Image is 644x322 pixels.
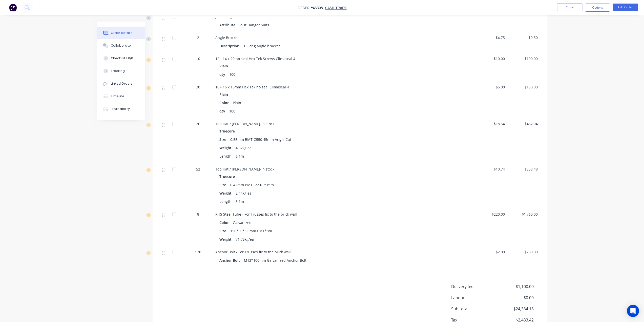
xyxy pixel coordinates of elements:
[476,35,505,40] span: $4.75
[234,153,246,160] div: 6.1m
[196,56,200,61] span: 10
[557,4,582,11] button: Close
[219,62,230,70] div: Plain
[195,249,201,254] span: 130
[325,5,347,10] a: Cash Trade
[219,153,234,160] div: Length
[111,56,133,61] div: Checklists 0/0
[227,107,237,115] div: 100
[197,211,199,217] span: 8
[241,42,282,50] div: 135deg angle bracket
[219,136,228,143] div: Size
[231,219,254,226] div: Galvanized
[219,181,228,188] div: Size
[219,173,237,180] div: Truecore
[197,35,199,40] span: 2
[111,81,133,86] div: Linked Orders
[228,181,276,188] div: 0.42mm BMT G550 25mm
[97,90,145,103] button: Timeline
[111,31,132,35] div: Order details
[97,52,145,65] button: Checklists 0/0
[219,219,231,226] div: Color
[496,294,533,300] span: $0.00
[219,71,227,78] div: qty
[476,84,505,90] span: $5.00
[496,283,533,289] span: $1,100.00
[215,85,289,89] span: 10 - 16 x 16mm Hex Tek no seal Climaseal 4
[219,21,237,29] div: Attribute
[219,198,234,205] div: Length
[476,121,505,126] span: $18.54
[97,27,145,39] button: Order details
[9,4,17,11] img: Factory
[242,256,308,264] div: M12*100mm Galvanized Anchor Bolt
[219,189,234,197] div: Weight
[228,227,274,234] div: 150*50*3.0mm BMT*8m
[111,107,130,111] div: Profitability
[196,84,200,90] span: 30
[298,5,325,10] span: Order #45308 -
[476,211,505,217] span: $220.00
[509,84,538,90] span: $150.00
[237,21,271,29] div: Joist Hanger Suits
[219,127,237,135] div: Truecore
[627,305,639,317] div: Open Intercom Messenger
[219,107,227,115] div: qty
[476,166,505,172] span: $10.74
[219,256,242,264] div: Anchor Bolt
[97,39,145,52] button: Collaborate
[509,121,538,126] span: $482.04
[215,56,295,61] span: 12 - 14 x 20 no seal Hex Tek Screws Climaseal 4
[509,35,538,40] span: $9.50
[476,56,505,61] span: $10.00
[228,136,293,143] div: 0.55mm BMT G550 45mm Angle Cut
[219,227,228,234] div: Size
[111,43,131,48] div: Collaborate
[476,249,505,254] span: $2.00
[509,56,538,61] span: $100.00
[111,69,125,73] div: Tracking
[234,189,254,197] div: 2.44kg.ea
[234,198,246,205] div: 6.1m
[215,166,274,171] span: Top Hat / [PERSON_NAME]-in stock
[219,235,234,243] div: Weight
[215,212,297,216] span: RHS Steel Tube - For Trusses fix to the brick wall
[234,144,254,151] div: 4.52kg.ea
[451,294,496,300] span: Labour
[196,166,200,172] span: 52
[234,235,256,243] div: 71.75kg/ea
[97,103,145,115] button: Profitability
[451,283,496,289] span: Delivery fee
[496,306,533,312] span: $24,334.18
[215,35,239,40] span: Angle Bracket
[231,99,243,106] div: Plain
[219,99,231,106] div: Color
[97,65,145,77] button: Tracking
[215,121,274,126] span: Top Hat / [PERSON_NAME]-in stock
[111,94,124,99] div: Timeline
[215,249,291,254] span: Anchor Bolt - For Trusses fix to the brick wall
[585,4,610,12] button: Options
[227,71,237,78] div: 100
[219,144,234,151] div: Weight
[196,121,200,126] span: 26
[215,14,245,19] span: Joist Hanger Suits
[613,4,638,11] button: Edit Order
[509,211,538,217] span: $1,760.00
[451,306,496,312] span: Sub total
[219,42,241,50] div: Description
[509,249,538,254] span: $260.00
[97,77,145,90] button: Linked Orders
[219,91,230,98] div: Plain
[509,166,538,172] span: $558.48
